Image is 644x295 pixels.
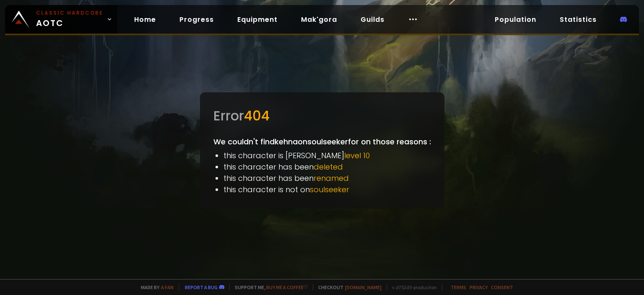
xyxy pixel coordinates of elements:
a: Consent [491,284,513,290]
a: Population [488,11,543,28]
a: Home [127,11,163,28]
div: We couldn't find kehna on soulseeker for on those reasons : [200,92,444,209]
span: level 10 [344,150,370,161]
a: Equipment [231,11,284,28]
span: v. d752d5 - production [387,284,437,290]
span: Checkout [313,284,382,290]
li: this character has been [223,172,431,184]
span: soulseeker [310,184,349,195]
li: this character has been [223,161,431,172]
span: deleted [314,162,343,172]
div: Error [213,106,431,126]
a: Buy me a coffee [266,284,308,290]
span: AOTC [36,9,103,29]
a: Guilds [354,11,391,28]
a: Privacy [470,284,488,290]
span: renamed [314,173,349,183]
a: Statistics [553,11,603,28]
a: Mak'gora [294,11,344,28]
li: this character is not on [223,184,431,195]
a: Report a bug [185,284,218,290]
span: 404 [244,106,270,125]
span: Made by [136,284,174,290]
a: Terms [451,284,466,290]
span: Support me, [229,284,308,290]
li: this character is [PERSON_NAME] [223,150,431,161]
a: Progress [173,11,221,28]
a: a fan [161,284,174,290]
small: Classic Hardcore [36,9,103,17]
a: [DOMAIN_NAME] [345,284,382,290]
a: Classic HardcoreAOTC [5,5,117,34]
